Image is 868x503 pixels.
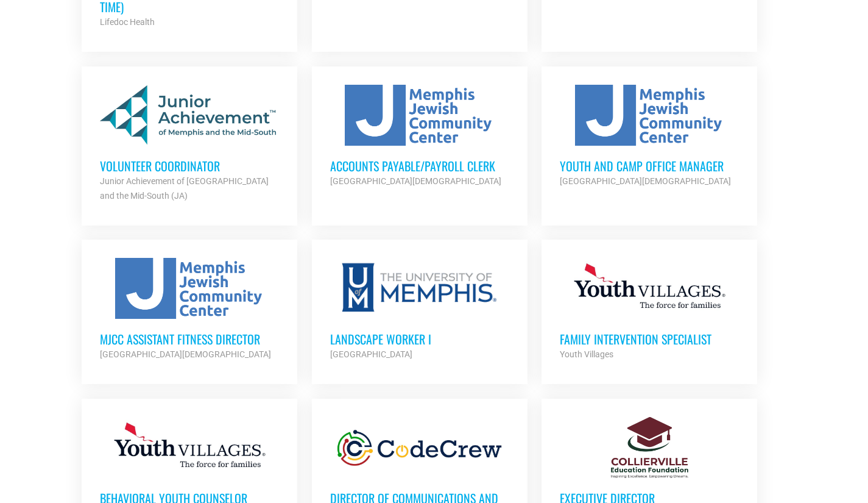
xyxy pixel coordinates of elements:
[82,240,297,380] a: MJCC Assistant Fitness Director [GEOGRAPHIC_DATA][DEMOGRAPHIC_DATA]
[330,176,501,186] strong: [GEOGRAPHIC_DATA][DEMOGRAPHIC_DATA]
[100,17,155,27] strong: Lifedoc Health
[312,240,528,380] a: Landscape Worker I [GEOGRAPHIC_DATA]
[330,158,509,174] h3: Accounts Payable/Payroll Clerk
[100,158,279,174] h3: Volunteer Coordinator
[330,331,509,347] h3: Landscape Worker I
[100,176,269,201] strong: Junior Achievement of [GEOGRAPHIC_DATA] and the Mid-South (JA)
[330,349,412,359] strong: [GEOGRAPHIC_DATA]
[100,331,279,347] h3: MJCC Assistant Fitness Director
[560,176,731,186] strong: [GEOGRAPHIC_DATA][DEMOGRAPHIC_DATA]
[560,331,739,347] h3: Family Intervention Specialist
[560,349,613,359] strong: Youth Villages
[82,66,297,221] a: Volunteer Coordinator Junior Achievement of [GEOGRAPHIC_DATA] and the Mid-South (JA)
[560,158,739,174] h3: Youth and Camp Office Manager
[312,66,528,207] a: Accounts Payable/Payroll Clerk [GEOGRAPHIC_DATA][DEMOGRAPHIC_DATA]
[100,349,271,359] strong: [GEOGRAPHIC_DATA][DEMOGRAPHIC_DATA]
[542,66,757,207] a: Youth and Camp Office Manager [GEOGRAPHIC_DATA][DEMOGRAPHIC_DATA]
[542,240,757,380] a: Family Intervention Specialist Youth Villages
